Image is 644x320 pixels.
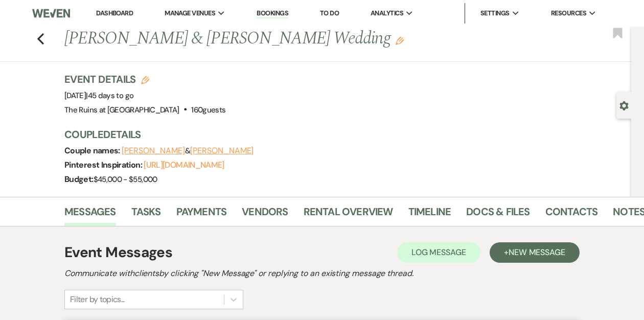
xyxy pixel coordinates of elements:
[165,8,215,18] span: Manage Venues
[86,90,133,101] span: |
[64,90,133,101] span: [DATE]
[64,145,122,156] span: Couple names:
[545,203,598,226] a: Contacts
[122,146,254,156] span: &
[144,159,224,170] a: [URL][DOMAIN_NAME]
[371,8,403,18] span: Analytics
[509,247,565,258] span: New Message
[408,203,451,226] a: Timeline
[64,174,94,185] span: Budget:
[131,203,161,226] a: Tasks
[320,9,339,17] a: To Do
[64,105,179,115] span: The Ruins at [GEOGRAPHIC_DATA]
[64,267,580,280] h2: Communicate with clients by clicking "New Message" or replying to an existing message thread.
[64,127,621,142] h3: Couple Details
[551,8,586,18] span: Resources
[242,203,288,226] a: Vendors
[64,203,116,226] a: Messages
[396,36,404,45] button: Edit
[304,203,393,226] a: Rental Overview
[94,174,157,185] span: $45,000 - $55,000
[490,242,580,263] button: +New Message
[257,9,288,18] a: Bookings
[122,147,185,155] button: [PERSON_NAME]
[70,293,125,306] div: Filter by topics...
[480,8,510,18] span: Settings
[411,247,466,258] span: Log Message
[466,203,530,226] a: Docs & Files
[64,159,144,170] span: Pinterest Inspiration:
[64,242,172,263] h1: Event Messages
[176,203,227,226] a: Payments
[191,105,225,115] span: 160 guests
[64,27,514,51] h1: [PERSON_NAME] & [PERSON_NAME] Wedding
[88,90,134,101] span: 45 days to go
[619,100,629,110] button: Open lead details
[32,3,70,24] img: Weven Logo
[96,9,133,17] a: Dashboard
[397,242,480,263] button: Log Message
[190,147,254,155] button: [PERSON_NAME]
[64,72,225,86] h3: Event Details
